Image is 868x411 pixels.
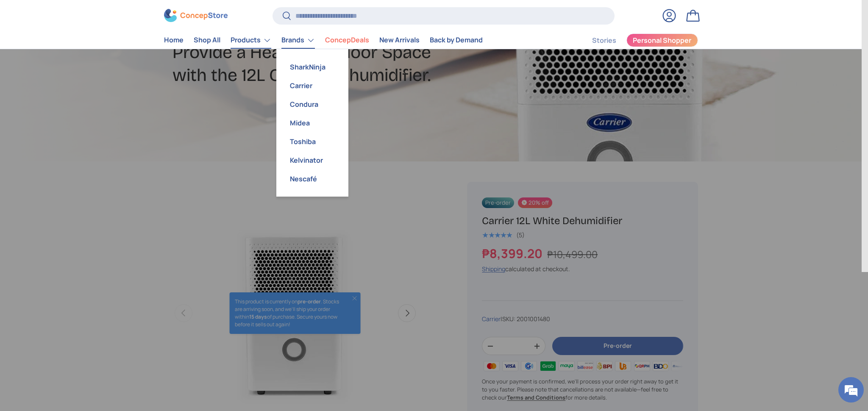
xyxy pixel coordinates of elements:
nav: Primary [164,32,483,49]
span: Personal Shopper [633,37,691,44]
img: ConcepStore [164,9,228,22]
a: ConcepDeals [325,32,369,49]
a: Stories [592,32,616,49]
nav: Secondary [572,32,698,49]
a: Back by Demand [430,32,483,49]
a: Shop All [194,32,220,49]
a: New Arrivals [379,32,420,49]
summary: Products [225,32,276,49]
a: Personal Shopper [626,33,698,47]
summary: Brands [276,32,320,49]
a: Home [164,32,184,49]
